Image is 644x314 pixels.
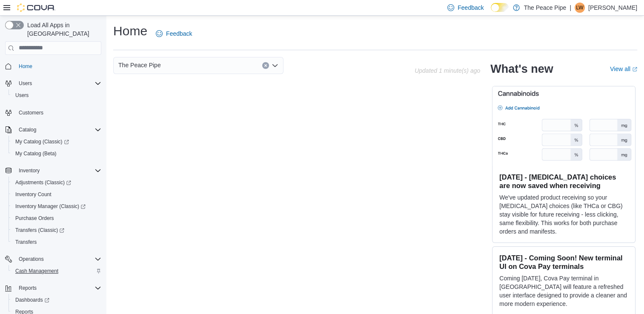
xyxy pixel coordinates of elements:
[12,177,74,188] a: Adjustments (Classic)
[12,225,101,235] span: Transfers (Classic)
[15,239,37,245] span: Transfers
[499,173,628,190] h3: [DATE] - [MEDICAL_DATA] choices are now saved when receiving
[15,108,47,118] a: Customers
[2,77,105,89] button: Users
[15,125,40,135] button: Catalog
[12,295,53,305] a: Dashboards
[15,215,54,222] span: Purchase Orders
[152,25,195,42] a: Feedback
[12,201,101,211] span: Inventory Manager (Classic)
[19,256,44,263] span: Operations
[610,66,637,72] a: View allExternal link
[19,63,32,70] span: Home
[19,167,40,174] span: Inventory
[15,283,101,293] span: Reports
[17,3,55,12] img: Cova
[15,107,101,118] span: Customers
[12,237,101,247] span: Transfers
[9,265,105,277] button: Cash Management
[15,191,52,198] span: Inventory Count
[15,138,69,145] span: My Catalog (Classic)
[12,148,101,159] span: My Catalog (Beta)
[12,295,101,305] span: Dashboards
[15,297,49,303] span: Dashboards
[499,254,628,271] h3: [DATE] - Coming Soon! New terminal UI on Cova Pay terminals
[19,109,43,116] span: Customers
[19,285,37,291] span: Reports
[12,266,101,276] span: Cash Management
[524,3,567,13] p: The Peace Pipe
[15,78,35,88] button: Users
[24,21,101,38] span: Load All Apps in [GEOGRAPHIC_DATA]
[9,177,105,188] a: Adjustments (Classic)
[15,78,101,88] span: Users
[632,67,637,72] svg: External link
[12,213,57,223] a: Purchase Orders
[15,283,40,293] button: Reports
[12,137,101,147] span: My Catalog (Classic)
[12,213,101,223] span: Purchase Orders
[12,201,89,211] a: Inventory Manager (Classic)
[490,62,553,76] h2: What's new
[15,166,43,176] button: Inventory
[15,227,64,234] span: Transfers (Classic)
[458,3,484,12] span: Feedback
[9,136,105,148] a: My Catalog (Classic)
[12,225,68,235] a: Transfers (Classic)
[499,274,628,308] p: Coming [DATE], Cova Pay terminal in [GEOGRAPHIC_DATA] will feature a refreshed user interface des...
[272,62,278,69] button: Open list of options
[12,90,32,100] a: Users
[12,266,62,276] a: Cash Management
[2,106,105,119] button: Customers
[12,177,101,188] span: Adjustments (Classic)
[9,200,105,212] a: Inventory Manager (Classic)
[262,62,269,69] button: Clear input
[2,60,105,72] button: Home
[415,67,480,74] p: Updated 1 minute(s) ago
[12,137,72,147] a: My Catalog (Classic)
[15,254,47,264] button: Operations
[12,189,101,200] span: Inventory Count
[9,224,105,236] a: Transfers (Classic)
[9,89,105,101] button: Users
[15,61,36,71] a: Home
[2,253,105,265] button: Operations
[2,165,105,177] button: Inventory
[15,268,58,274] span: Cash Management
[588,3,637,13] p: [PERSON_NAME]
[15,125,101,135] span: Catalog
[9,188,105,200] button: Inventory Count
[15,61,101,71] span: Home
[570,3,571,13] p: |
[118,60,161,70] span: The Peace Pipe
[2,124,105,136] button: Catalog
[15,254,101,264] span: Operations
[12,189,55,200] a: Inventory Count
[9,294,105,306] a: Dashboards
[166,29,192,38] span: Feedback
[491,3,509,12] input: Dark Mode
[575,3,585,13] div: Lynsey Williamson
[12,90,101,100] span: Users
[15,203,86,210] span: Inventory Manager (Classic)
[12,237,40,247] a: Transfers
[499,193,628,236] p: We've updated product receiving so your [MEDICAL_DATA] choices (like THCa or CBG) stay visible fo...
[2,282,105,294] button: Reports
[15,92,29,99] span: Users
[113,23,147,40] h1: Home
[576,3,583,13] span: LW
[9,212,105,224] button: Purchase Orders
[9,236,105,248] button: Transfers
[19,80,32,87] span: Users
[15,166,101,176] span: Inventory
[15,150,57,157] span: My Catalog (Beta)
[19,126,36,133] span: Catalog
[12,148,60,159] a: My Catalog (Beta)
[15,179,71,186] span: Adjustments (Classic)
[9,148,105,160] button: My Catalog (Beta)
